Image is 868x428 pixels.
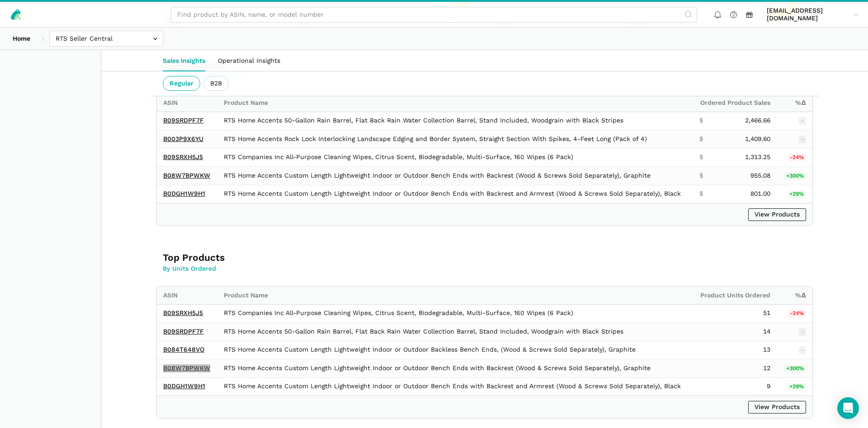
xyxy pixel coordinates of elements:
h3: Top Products [163,251,427,264]
span: 1,313.25 [745,153,770,161]
td: RTS Companies Inc All-Purpose Cleaning Wipes, Citrus Scent, Biodegradable, Multi-Surface, 160 Wip... [217,304,693,323]
a: B08W7BPWKW [163,172,210,179]
th: Product Units Ordered [693,287,777,304]
span: 801.00 [750,190,770,198]
ui-tab: Regular [163,76,200,91]
span: - [799,346,807,354]
td: 9 [693,377,777,395]
span: -24% [788,154,807,162]
span: 955.08 [750,172,770,180]
td: 12 [693,359,777,378]
td: RTS Home Accents Custom Length Lightweight Indoor or Outdoor Bench Ends with Backrest and Armrest... [217,377,693,395]
span: $ [699,153,703,161]
td: RTS Home Accents Rock Lock Interlocking Landscape Edging and Border System, Straight Section With... [217,130,693,149]
a: B09SRDPF7F [163,117,204,124]
td: RTS Home Accents Custom Length Lightweight Indoor or Outdoor Backless Bench Ends, (Wood & Screws ... [217,341,693,359]
span: $ [699,117,703,125]
th: Product Name [217,287,693,304]
span: $ [699,172,703,180]
a: B08W7BPWKW [163,364,210,372]
th: %Δ [777,287,812,304]
span: $ [699,135,703,143]
td: RTS Home Accents Custom Length Lightweight Indoor or Outdoor Bench Ends with Backrest and Armrest... [217,185,693,203]
th: ASIN [157,94,217,112]
th: Product Name [217,94,693,112]
a: B09SRDPF7F [163,328,204,335]
span: +300% [784,365,807,373]
a: B09SRXH5J5 [163,309,203,316]
td: RTS Home Accents Custom Length Lightweight Indoor or Outdoor Bench Ends with Backrest (Wood & Scr... [217,167,693,185]
span: - [799,328,807,336]
span: +29% [787,190,807,198]
a: View Products [748,208,806,221]
th: Ordered Product Sales [693,94,777,112]
span: - [799,117,807,125]
span: $ [699,190,703,198]
td: 14 [693,323,777,341]
a: B0DGH1W9H1 [163,190,205,197]
a: B084T648VQ [163,346,204,353]
ui-tab: B2B [203,76,229,91]
a: [EMAIL_ADDRESS][DOMAIN_NAME] [764,5,862,24]
td: 13 [693,341,777,359]
a: Sales Insights [156,50,212,71]
a: Home [6,31,37,47]
a: B09SRXH5J5 [163,153,203,160]
td: 51 [693,304,777,323]
td: RTS Home Accents 50-Gallon Rain Barrel, Flat Back Rain Water Collection Barrel, Stand Included, W... [217,323,693,341]
span: 1,409.60 [745,135,770,143]
td: RTS Companies Inc All-Purpose Cleaning Wipes, Citrus Scent, Biodegradable, Multi-Surface, 160 Wip... [217,148,693,167]
div: Open Intercom Messenger [837,397,859,419]
a: View Products [748,401,806,414]
span: +29% [787,383,807,391]
a: Operational Insights [212,50,287,71]
p: By Units Ordered [163,264,427,273]
a: B0DGH1W9H1 [163,382,205,390]
input: RTS Seller Central [49,31,163,47]
th: ASIN [157,287,217,304]
span: -24% [788,310,807,318]
input: Find product by ASIN, name, or model number [171,7,697,23]
th: %Δ [777,94,812,112]
span: 2,466.66 [745,117,770,125]
td: RTS Home Accents 50-Gallon Rain Barrel, Flat Back Rain Water Collection Barrel, Stand Included, W... [217,112,693,130]
span: - [799,136,807,144]
a: B003P9X6YU [163,135,203,142]
td: RTS Home Accents Custom Length Lightweight Indoor or Outdoor Bench Ends with Backrest (Wood & Scr... [217,359,693,378]
span: [EMAIL_ADDRESS][DOMAIN_NAME] [767,7,850,23]
span: +300% [784,172,807,180]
